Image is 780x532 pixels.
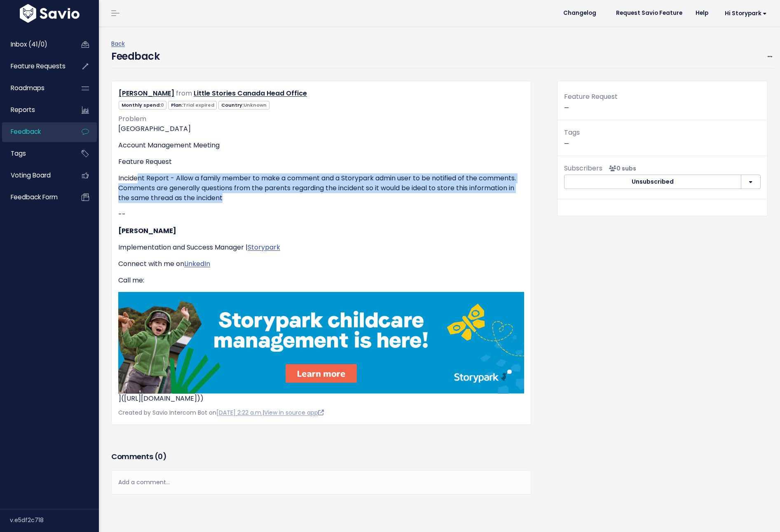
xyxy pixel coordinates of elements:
[2,57,68,76] a: Feature Requests
[2,188,68,207] a: Feedback form
[564,128,580,137] span: Tags
[218,101,269,110] span: Country:
[244,102,267,108] span: Unknown
[2,166,68,185] a: Voting Board
[606,164,636,173] span: <p><strong>Subscribers</strong><br><br> No subscribers yet<br> </p>
[118,173,524,203] p: Incident Report - Allow a family member to make a comment and a Storypark admin user to be notifi...
[118,226,176,236] strong: [PERSON_NAME]
[161,102,164,108] span: 0
[2,100,68,119] a: Reports
[118,124,524,134] p: [GEOGRAPHIC_DATA]
[184,259,210,268] a: LinkedIn
[119,101,166,110] span: Monthly spend:
[563,10,596,16] span: Changelog
[11,40,47,49] span: Inbox (41/0)
[118,259,524,269] p: Connect with me on
[564,92,618,101] span: Feature Request
[11,105,35,114] span: Reports
[264,408,324,417] a: View in source app
[11,62,66,70] span: Feature Requests
[11,171,51,180] span: Voting Board
[564,175,741,189] button: Unsubscribed
[176,89,192,98] span: from
[557,91,767,120] div: —
[118,114,146,124] span: Problem
[248,243,280,252] a: Storypark
[10,509,99,531] div: v.e5df2c718
[118,243,524,252] p: Implementation and Success Manager |
[194,89,307,98] a: Little Stories Canada Head Office
[2,144,68,163] a: Tags
[725,10,767,16] span: Hi Storypark
[18,4,82,23] img: logo-white.9d6f32f41409.svg
[2,35,68,54] a: Inbox (41/0)
[216,408,262,417] a: [DATE] 2:22 a.m.
[111,470,531,495] div: Add a comment...
[118,140,524,150] p: Account Management Meeting
[118,292,524,394] img: https://hubs.ly/Q03fd8_Z0
[2,79,68,98] a: Roadmaps
[715,7,773,20] a: Hi Storypark
[111,451,531,462] h3: Comments ( )
[168,101,217,110] span: Plan:
[11,149,26,158] span: Tags
[111,49,159,64] h4: Feedback
[564,127,761,149] p: —
[111,40,125,48] a: Back
[689,7,715,19] a: Help
[118,210,524,219] p: --
[118,157,524,167] p: Feature Request
[118,275,524,285] p: Call me:
[119,89,174,98] a: [PERSON_NAME]
[2,122,68,141] a: Feedback
[11,84,45,92] span: Roadmaps
[118,408,324,417] span: Created by Savio Intercom Bot on |
[11,127,41,136] span: Feedback
[158,451,163,462] span: 0
[118,292,524,404] p: ]([URL][DOMAIN_NAME]))
[11,193,58,201] span: Feedback form
[564,163,602,173] span: Subscribers
[183,102,214,108] span: Trial expired
[609,7,689,19] a: Request Savio Feature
